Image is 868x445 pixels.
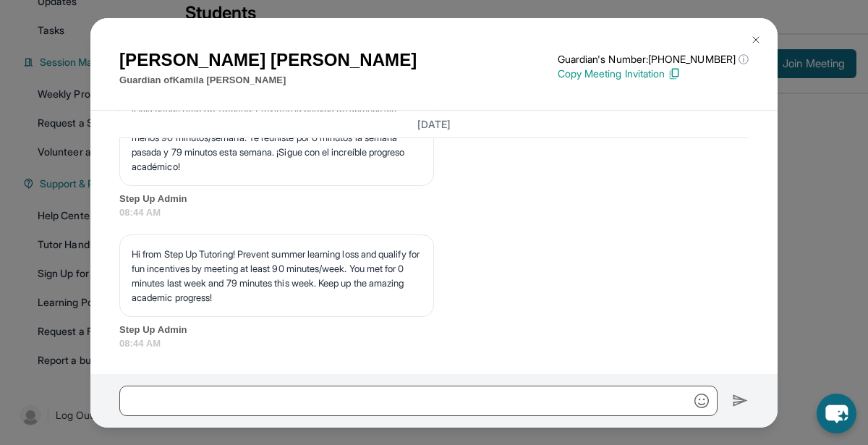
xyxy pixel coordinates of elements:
p: Guardian's Number: [PHONE_NUMBER] [558,52,749,67]
img: Emoji [694,394,709,408]
span: ⓘ [739,52,749,67]
span: Step Up Admin [119,323,749,337]
span: 08:44 AM [119,336,749,351]
img: Close Icon [750,34,762,46]
img: Send icon [732,392,749,410]
img: Copy Icon [668,67,681,80]
h1: [PERSON_NAME] [PERSON_NAME] [119,47,417,73]
span: 08:44 AM [119,205,749,220]
p: Copy Meeting Invitation [558,67,749,81]
span: Step Up Admin [119,192,749,206]
p: Hi from Step Up Tutoring! Prevent summer learning loss and qualify for fun incentives by meeting ... [132,247,422,305]
button: chat-button [817,394,856,433]
h3: [DATE] [119,116,749,131]
p: Guardian of Kamila [PERSON_NAME] [119,73,417,88]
